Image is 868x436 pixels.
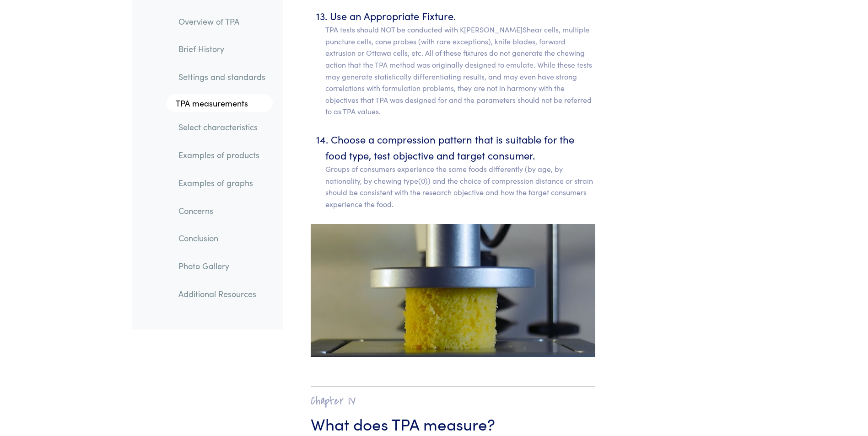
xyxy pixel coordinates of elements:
[171,228,273,249] a: Conclusion
[171,255,273,276] a: Photo Gallery
[171,11,273,32] a: Overview of TPA
[171,117,273,138] a: Select characteristics
[171,172,273,193] a: Examples of graphs
[325,24,596,117] p: TPA tests should NOT be conducted with K[PERSON_NAME]Shear cells, multiple puncture cells, cone p...
[167,94,273,112] a: TPA measurements
[325,8,596,117] li: Use an Appropriate Fixture.
[171,283,273,304] a: Additional Resources
[325,163,596,210] p: Groups of consumers experience the same foods differently (by age, by nationality, by chewing typ...
[171,39,273,60] a: Brief History
[325,131,596,210] li: Choose a compression pattern that is suitable for the food type, test objective and target consumer.
[311,224,596,357] img: pound cake, precompression
[171,200,273,221] a: Concerns
[311,394,596,408] h2: Chapter IV
[311,412,596,435] h3: What does TPA measure?
[171,66,273,87] a: Settings and standards
[171,145,273,166] a: Examples of products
